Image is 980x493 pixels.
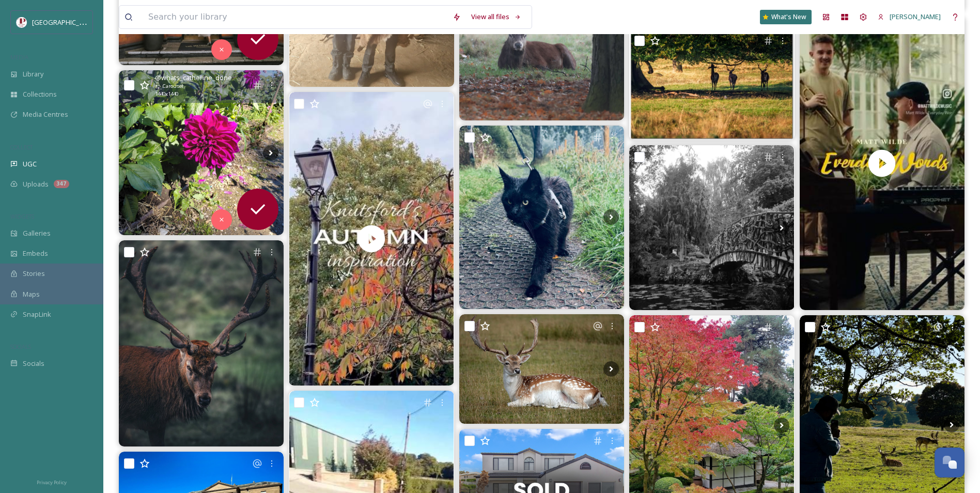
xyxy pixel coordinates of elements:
[935,448,965,477] button: Open Chat
[119,70,284,235] img: Lovely Sunday afternoon at Tatton Park. Autumn colours just starting to appear, along with mushro...
[873,7,946,27] a: [PERSON_NAME]
[10,143,33,151] span: COLLECT
[23,228,51,238] span: Galleries
[629,145,794,310] img: Last of the shots taken at Tatton Park on the Superb. I will have to take it out again. Camera: V...
[10,53,28,61] span: MEDIA
[23,179,49,189] span: Uploads
[289,92,454,385] img: thumbnail
[23,89,57,99] span: Collections
[459,126,624,309] img: Walking Obsidian In The Rain🐾❤️ #adventurecat #adventurecatintraining #rainyday #rainydayfun #adv...
[10,212,34,220] span: WIDGETS
[23,359,44,368] span: Socials
[23,69,43,79] span: Library
[629,29,794,140] img: Red Deers. Three Musketeers. #reddeer #reddeerrut #tattonpark #naturephotography #sonyalpha #sony...
[155,90,178,98] span: 1440 x 1440
[466,7,526,27] a: View all files
[23,310,51,319] span: SnapLink
[119,240,284,446] img: Cernunnos The stag as more than flesh — the Horned God incarnate. A guardian of wild places, crow...
[890,12,941,21] span: [PERSON_NAME]
[54,180,69,188] div: 347
[289,92,454,385] video: 🍂 Hello Autumn 🍂 … and hello season of glorious colours, cosy vibes & everything pumpkin 🎃 Autumn...
[23,159,37,169] span: UGC
[155,73,232,83] span: @ whats_catherine_done
[10,343,31,350] span: SOCIALS
[23,289,40,299] span: Maps
[23,269,45,279] span: Stories
[23,249,48,258] span: Embeds
[32,17,98,27] span: [GEOGRAPHIC_DATA]
[17,17,27,27] img: download%20(5).png
[459,314,624,424] img: A few photos of some of the magnificent wildlife from around the UK #nationaltrust #deerphotograp...
[37,479,67,486] span: Privacy Policy
[163,83,183,90] span: Carousel
[800,17,965,310] img: thumbnail
[760,10,812,24] a: What's New
[23,110,68,119] span: Media Centres
[143,6,447,28] input: Search your library
[37,475,67,488] a: Privacy Policy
